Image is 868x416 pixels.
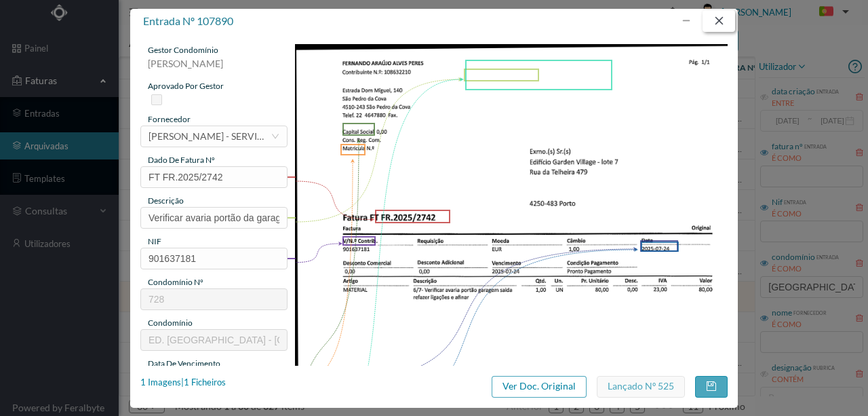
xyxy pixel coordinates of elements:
[143,14,233,27] span: entrada nº 107890
[808,1,854,23] button: PT
[149,126,271,147] div: FERNANDO ARAÚJO ALVES - SERVICOND - SERVIÇOS EM CONDOMÍNIOS
[148,155,215,165] span: dado de fatura nº
[271,132,279,140] i: icon: down
[148,45,218,55] span: gestor condomínio
[140,376,226,390] div: 1 Imagens | 1 Ficheiros
[148,81,224,91] span: aprovado por gestor
[140,56,288,80] div: [PERSON_NAME]
[148,236,161,246] span: NIF
[148,195,184,206] span: descrição
[148,114,191,124] span: fornecedor
[597,376,685,398] button: Lançado nº 525
[148,358,220,368] span: data de vencimento
[148,277,203,287] span: condomínio nº
[148,318,193,328] span: condomínio
[492,376,587,398] button: Ver Doc. Original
